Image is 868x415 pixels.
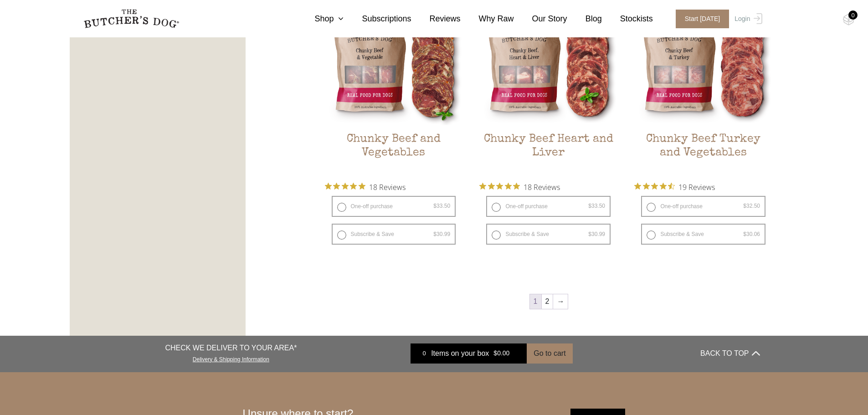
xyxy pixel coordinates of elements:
bdi: 33.50 [433,203,450,209]
label: Subscribe & Save [486,224,611,245]
a: Shop [296,13,344,25]
span: $ [743,231,746,237]
label: One-off purchase [486,196,611,217]
a: 0 Items on your box $0.00 [411,343,527,364]
p: CHECK WE DELIVER TO YOUR AREA* [165,343,297,354]
button: Rated 5 out of 5 stars from 18 reviews. Jump to reviews. [325,180,406,194]
button: Go to cart [527,343,572,364]
a: → [553,294,568,309]
span: $ [433,231,437,237]
h2: Chunky Beef and Vegetables [325,133,463,175]
bdi: 33.50 [588,203,605,209]
span: $ [493,349,497,357]
span: 19 Reviews [678,180,715,194]
a: Login [732,10,762,28]
h2: Chunky Beef Heart and Liver [479,133,617,175]
a: Subscriptions [344,13,411,25]
a: Stockists [602,13,653,25]
button: Rated 4.9 out of 5 stars from 18 reviews. Jump to reviews. [479,180,560,194]
a: Start [DATE] [667,10,733,28]
button: Rated 4.7 out of 5 stars from 19 reviews. Jump to reviews. [634,180,715,194]
label: One-off purchase [641,196,765,217]
a: Page 2 [542,294,553,309]
a: Reviews [411,13,461,25]
span: 18 Reviews [524,180,560,194]
bdi: 30.99 [588,231,605,237]
span: $ [588,203,591,209]
span: Items on your box [431,348,489,359]
img: TBD_Cart-Empty.png [843,14,854,26]
span: Start [DATE] [676,10,729,28]
label: Subscribe & Save [641,224,765,245]
span: $ [743,203,746,209]
a: Blog [567,13,602,25]
span: $ [433,203,437,209]
button: BACK TO TOP [700,343,760,364]
bdi: 32.50 [743,203,760,209]
a: Our Story [514,13,567,25]
div: 0 [848,10,858,20]
bdi: 30.06 [743,231,760,237]
bdi: 0.00 [493,349,509,357]
h2: Chunky Beef Turkey and Vegetables [634,133,772,175]
span: Page 1 [530,294,541,309]
span: $ [588,231,591,237]
bdi: 30.99 [433,231,450,237]
a: Delivery & Shipping Information [193,354,269,363]
div: 0 [417,349,431,358]
label: Subscribe & Save [332,224,456,245]
span: 18 Reviews [369,180,406,194]
a: Why Raw [461,13,514,25]
label: One-off purchase [332,196,456,217]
